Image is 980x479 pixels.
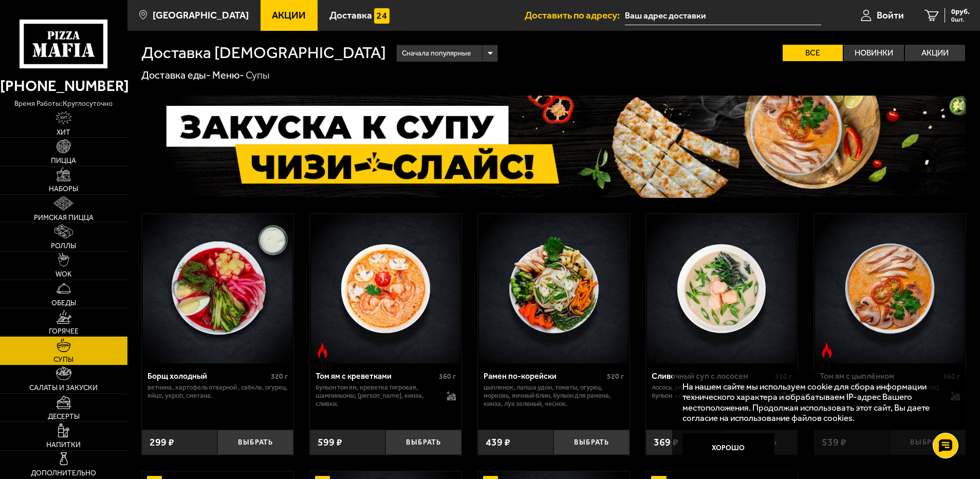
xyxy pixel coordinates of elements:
label: Новинки [844,45,904,61]
h1: Доставка [DEMOGRAPHIC_DATA] [141,45,386,61]
p: бульон том ям, креветка тигровая, шампиньоны, [PERSON_NAME], кинза, сливки. [316,383,437,408]
span: 320 г [271,372,288,381]
button: Выбрать [385,430,461,455]
span: Наборы [49,186,78,193]
img: Острое блюдо [315,343,330,358]
p: лосось, рис, водоросли вакамэ, мисо бульон, сливки, лук зеленый. [652,383,773,400]
a: Острое блюдоТом ям с цыплёнком [814,214,966,363]
img: Рамен по-корейски [479,214,628,363]
span: Акции [272,10,306,20]
a: Доставка еды- [141,69,211,81]
span: 299 ₽ [150,437,174,448]
p: На нашем сайте мы используем cookie для сбора информации технического характера и обрабатываем IP... [682,381,950,423]
img: Том ям с креветками [311,214,460,363]
span: 360 г [439,372,456,381]
span: Роллы [51,243,76,250]
p: цыпленок, лапша удон, томаты, огурец, морковь, яичный блин, бульон для рамена, кинза, лук зеленый... [484,383,624,408]
span: WOK [56,271,71,278]
a: Сливочный суп с лососем [646,214,798,363]
div: Супы [246,69,270,82]
label: Акции [905,45,965,61]
span: 369 ₽ [654,437,678,448]
div: Том ям с креветками [316,371,436,381]
div: Сливочный суп с лососем [652,371,772,381]
span: 0 шт. [951,16,970,23]
span: 599 ₽ [318,437,342,448]
span: Дополнительно [31,470,96,477]
img: Острое блюдо [819,343,835,358]
span: Напитки [46,441,81,449]
div: Борщ холодный [147,371,268,381]
img: Том ям с цыплёнком [815,214,965,363]
span: Обеды [51,300,76,307]
img: Сливочный суп с лососем [647,214,797,363]
span: Доставить по адресу: [525,10,625,20]
img: Борщ холодный [143,214,292,363]
label: Все [783,45,843,61]
a: Борщ холодный [142,214,293,363]
span: [GEOGRAPHIC_DATA] [153,10,249,20]
span: Супы [53,356,73,363]
span: Пицца [51,157,76,164]
span: 439 ₽ [486,437,510,448]
span: 0 руб. [951,8,970,15]
span: Салаты и закуски [29,384,98,392]
img: 15daf4d41897b9f0e9f617042186c801.svg [374,8,390,24]
a: Острое блюдоТом ям с креветками [310,214,461,363]
span: Доставка [329,10,372,20]
span: Сначала популярные [402,44,471,63]
button: Выбрать [553,430,630,455]
button: Выбрать [217,430,293,455]
div: Рамен по-корейски [484,371,604,381]
button: Хорошо [682,433,774,464]
span: Войти [877,10,904,20]
span: 520 г [607,372,624,381]
input: Ваш адрес доставки [625,6,821,25]
span: Десерты [48,413,80,420]
span: Римская пицца [34,214,94,222]
a: Рамен по-корейски [478,214,630,363]
span: Горячее [49,328,79,335]
a: Меню- [212,69,244,81]
span: Хит [57,129,70,136]
p: ветчина, картофель отварной , свёкла, огурец, яйцо, укроп, сметана. [147,383,288,400]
